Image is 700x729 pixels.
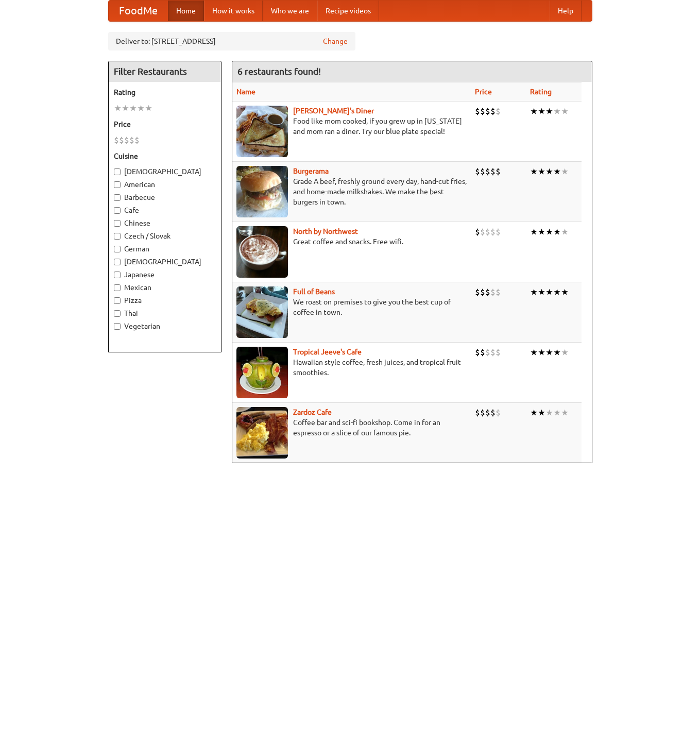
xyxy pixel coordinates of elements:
[237,66,321,76] ng-pluralize: 6 restaurants found!
[114,134,119,146] li: $
[114,297,121,304] input: Pizza
[561,226,569,238] li: ★
[475,347,480,358] li: $
[530,347,538,358] li: ★
[114,220,121,227] input: Chinese
[122,103,129,114] li: ★
[137,103,145,114] li: ★
[545,347,553,358] li: ★
[114,87,216,97] h5: Rating
[114,259,121,265] input: [DEMOGRAPHIC_DATA]
[538,226,545,238] li: ★
[317,1,379,21] a: Recipe videos
[485,226,490,238] li: $
[496,347,501,358] li: $
[236,166,288,217] img: burgerama.jpg
[114,168,121,175] input: [DEMOGRAPHIC_DATA]
[496,286,501,298] li: $
[545,407,553,418] li: ★
[145,103,152,114] li: ★
[545,106,553,117] li: ★
[114,321,216,331] label: Vegetarian
[538,106,545,117] li: ★
[561,106,569,117] li: ★
[114,308,216,318] label: Thai
[496,226,501,238] li: $
[293,167,329,175] a: Burgerama
[293,408,332,416] a: Zardoz Cafe
[475,166,480,177] li: $
[263,1,317,21] a: Who we are
[323,36,348,46] a: Change
[236,407,288,459] img: zardoz.jpg
[236,116,467,137] p: Food like mom cooked, if you grew up in [US_STATE] and mom ran a diner. Try our blue plate special!
[114,231,216,241] label: Czech / Slovak
[553,106,561,117] li: ★
[480,407,485,418] li: $
[293,287,335,296] b: Full of Beans
[538,166,545,177] li: ★
[114,269,216,280] label: Japanese
[293,227,358,235] a: North by Northwest
[114,207,121,214] input: Cafe
[114,233,121,240] input: Czech / Slovak
[480,226,485,238] li: $
[236,88,255,96] a: Name
[475,407,480,418] li: $
[293,107,374,115] a: [PERSON_NAME]'s Diner
[490,226,496,238] li: $
[114,284,121,291] input: Mexican
[553,226,561,238] li: ★
[475,88,492,96] a: Price
[538,407,545,418] li: ★
[485,166,490,177] li: $
[530,166,538,177] li: ★
[114,295,216,306] label: Pizza
[538,286,545,298] li: ★
[114,244,216,254] label: German
[114,166,216,177] label: [DEMOGRAPHIC_DATA]
[236,106,288,157] img: sallys.jpg
[530,88,552,96] a: Rating
[496,166,501,177] li: $
[485,347,490,358] li: $
[545,166,553,177] li: ★
[236,347,288,398] img: jeeves.jpg
[236,417,467,438] p: Coffee bar and sci-fi bookshop. Come in for an espresso or a slice of our famous pie.
[114,194,121,201] input: Barbecue
[475,226,480,238] li: $
[129,134,134,146] li: $
[530,286,538,298] li: ★
[480,166,485,177] li: $
[108,32,355,50] div: Deliver to: [STREET_ADDRESS]
[114,205,216,215] label: Cafe
[530,407,538,418] li: ★
[114,103,122,114] li: ★
[114,246,121,252] input: German
[129,103,137,114] li: ★
[119,134,124,146] li: $
[545,226,553,238] li: ★
[134,134,140,146] li: $
[561,347,569,358] li: ★
[480,106,485,117] li: $
[236,357,467,378] p: Hawaiian style coffee, fresh juices, and tropical fruit smoothies.
[124,134,129,146] li: $
[114,272,121,278] input: Japanese
[530,106,538,117] li: ★
[490,166,496,177] li: $
[485,286,490,298] li: $
[114,323,121,330] input: Vegetarian
[168,1,204,21] a: Home
[236,297,467,317] p: We roast on premises to give you the best cup of coffee in town.
[561,407,569,418] li: ★
[114,192,216,202] label: Barbecue
[496,407,501,418] li: $
[490,106,496,117] li: $
[236,286,288,338] img: beans.jpg
[475,106,480,117] li: $
[293,348,362,356] a: Tropical Jeeve's Cafe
